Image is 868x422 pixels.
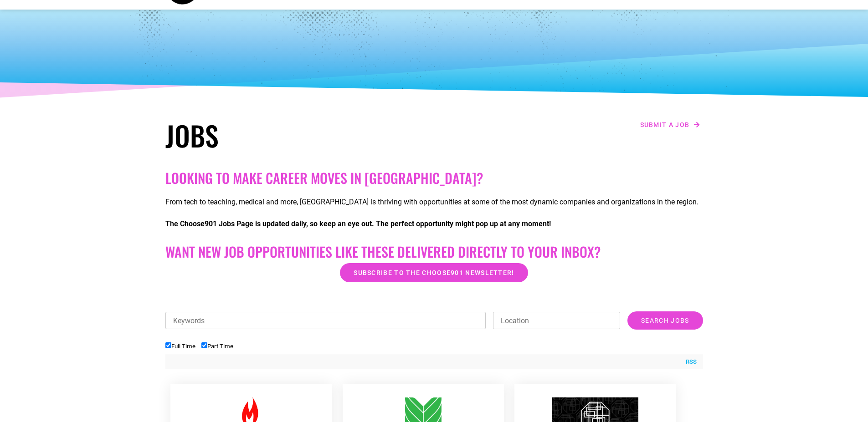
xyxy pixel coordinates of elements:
h2: Looking to make career moves in [GEOGRAPHIC_DATA]? [165,170,703,186]
a: Subscribe to the Choose901 newsletter! [340,263,528,282]
a: Submit a job [637,119,703,131]
input: Part Time [201,342,207,348]
h2: Want New Job Opportunities like these Delivered Directly to your Inbox? [165,244,703,260]
span: Submit a job [640,122,690,128]
label: Full Time [165,343,195,350]
label: Part Time [201,343,233,350]
input: Search Jobs [627,311,703,330]
p: From tech to teaching, medical and more, [GEOGRAPHIC_DATA] is thriving with opportunities at some... [165,197,703,208]
input: Keywords [165,312,486,329]
input: Full Time [165,342,171,348]
strong: The Choose901 Jobs Page is updated daily, so keep an eye out. The perfect opportunity might pop u... [165,219,551,228]
a: RSS [681,357,697,366]
h1: Jobs [165,119,430,152]
span: Subscribe to the Choose901 newsletter! [354,269,514,276]
input: Location [493,312,620,329]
